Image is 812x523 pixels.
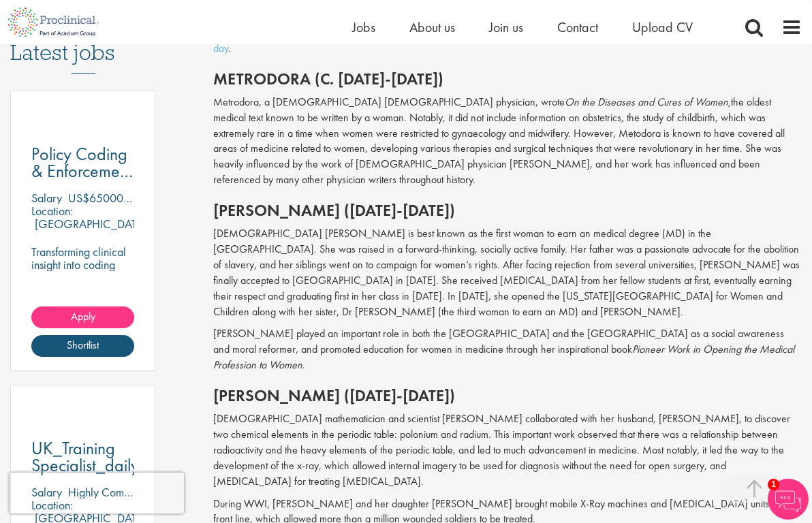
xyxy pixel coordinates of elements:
span: Apply [71,309,95,323]
a: Apply [31,306,134,328]
a: Upload CV [632,18,693,36]
span: UK_Training Specialist_daily_CO [31,437,174,477]
a: UK_Training Specialist_daily_CO [31,440,134,474]
a: Contact [557,18,598,36]
a: About us [409,18,455,36]
a: women in medicine to this day [213,25,797,55]
h2: [PERSON_NAME] ([DATE]-[DATE]) [213,387,802,405]
i: Pioneer Work in Opening the Medical Profession to Women [213,342,794,372]
h2: Metrodora (c. [DATE]-[DATE]) [213,70,802,88]
span: 1 [768,479,779,490]
p: Metrodora, a [DEMOGRAPHIC_DATA] [DEMOGRAPHIC_DATA] physician, wrote the oldest medical text known... [213,95,802,188]
a: Jobs [352,18,375,36]
p: [GEOGRAPHIC_DATA], [GEOGRAPHIC_DATA] [31,216,151,244]
span: Location: [31,203,73,219]
a: Shortlist [31,335,134,357]
p: [DEMOGRAPHIC_DATA] mathematician and scientist [PERSON_NAME] collaborated with her husband, [PERS... [213,411,802,489]
p: [DEMOGRAPHIC_DATA] [PERSON_NAME] is best known as the first woman to earn an medical degree (MD) ... [213,226,802,319]
a: Join us [489,18,523,36]
span: Policy Coding & Enforcement Analyst - Remote [31,142,133,217]
img: Chatbot [768,479,809,520]
h2: [PERSON_NAME] ([DATE]-[DATE]) [213,202,802,219]
span: Salary [31,190,62,206]
p: [PERSON_NAME] played an important role in both the [GEOGRAPHIC_DATA] and the [GEOGRAPHIC_DATA] as... [213,326,802,373]
a: Policy Coding & Enforcement Analyst - Remote [31,146,134,180]
p: US$65000.00 - US$75000.00 per annum [68,190,271,206]
p: Transforming clinical insight into coding precision-driving compliance and clarity in healthcare ... [31,245,134,323]
em: On the Diseases and Cures of Women, [565,95,731,109]
iframe: reCAPTCHA [10,473,184,513]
